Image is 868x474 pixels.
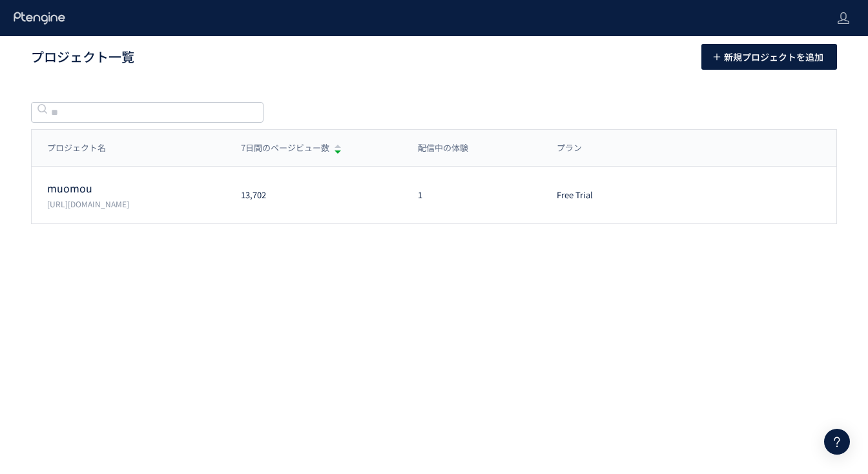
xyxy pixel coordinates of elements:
span: プロジェクト名 [47,142,106,154]
span: プラン [557,142,582,154]
div: 1 [402,189,541,201]
button: 新規プロジェクトを追加 [701,44,837,70]
h1: プロジェクト一覧 [31,48,673,67]
p: muomou [47,181,225,196]
div: 13,702 [225,189,402,201]
p: https://muo-mou.com/ [47,198,225,209]
span: 新規プロジェクトを追加 [724,44,823,70]
div: Free Trial [541,189,643,201]
span: 7日間のページビュー数 [241,142,329,154]
span: 配信中の体験 [418,142,468,154]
